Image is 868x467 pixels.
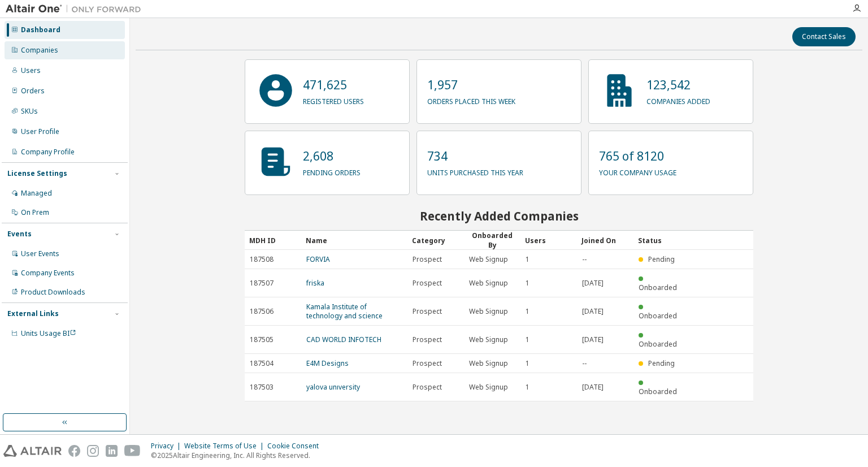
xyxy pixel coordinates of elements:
[21,249,59,258] div: User Events
[469,307,508,316] span: Web Signup
[427,165,523,178] p: units purchased this year
[582,255,587,264] span: --
[413,335,442,344] span: Prospect
[646,76,710,93] p: 123,542
[6,3,147,15] img: Altair One
[581,231,629,249] div: Joined On
[250,279,274,288] span: 187507
[21,66,41,75] div: Users
[469,359,508,368] span: Web Signup
[469,383,508,392] span: Web Signup
[87,445,99,457] img: instagram.svg
[306,231,403,249] div: Name
[413,359,442,368] span: Prospect
[639,339,677,349] span: Onboarded
[21,269,75,278] div: Company Events
[245,209,753,223] h2: Recently Added Companies
[303,165,361,178] p: pending orders
[21,25,60,34] div: Dashboard
[468,231,516,250] div: Onboarded By
[427,148,523,165] p: 734
[526,279,530,288] span: 1
[21,328,76,338] span: Units Usage BI
[303,76,364,93] p: 471,625
[599,165,676,178] p: your company usage
[582,279,604,288] span: [DATE]
[526,255,530,264] span: 1
[249,231,297,249] div: MDH ID
[526,383,530,392] span: 1
[469,255,508,264] span: Web Signup
[469,335,508,344] span: Web Signup
[648,254,675,264] span: Pending
[306,278,324,288] a: friska
[306,335,381,344] a: CAD WORLD INFOTECH
[151,451,325,460] p: © 2025 Altair Engineering, Inc. All Rights Reserved.
[106,445,118,457] img: linkedin.svg
[21,148,75,157] div: Company Profile
[526,359,530,368] span: 1
[21,46,58,55] div: Companies
[21,189,52,198] div: Managed
[250,383,274,392] span: 187503
[250,335,274,344] span: 187505
[648,358,675,368] span: Pending
[124,445,141,457] img: youtube.svg
[21,107,38,116] div: SKUs
[413,279,442,288] span: Prospect
[7,230,32,239] div: Events
[582,335,604,344] span: [DATE]
[306,302,383,321] a: Kamala Institute of technology and science
[582,383,604,392] span: [DATE]
[306,382,360,392] a: yalova unıversity
[250,359,274,368] span: 187504
[306,358,349,368] a: E4M Designs
[469,279,508,288] span: Web Signup
[582,359,587,368] span: --
[21,87,45,96] div: Orders
[303,93,364,106] p: registered users
[599,148,676,165] p: 765 of 8120
[413,383,442,392] span: Prospect
[412,231,459,249] div: Category
[413,255,442,264] span: Prospect
[267,442,325,451] div: Cookie Consent
[525,231,572,249] div: Users
[21,127,59,136] div: User Profile
[646,93,710,106] p: companies added
[7,309,59,318] div: External Links
[68,445,80,457] img: facebook.svg
[526,307,530,316] span: 1
[303,148,361,165] p: 2,608
[582,307,604,316] span: [DATE]
[413,307,442,316] span: Prospect
[151,442,184,451] div: Privacy
[427,76,515,93] p: 1,957
[21,288,85,297] div: Product Downloads
[306,254,330,264] a: FORVIA
[638,231,685,249] div: Status
[250,255,274,264] span: 187508
[792,27,856,46] button: Contact Sales
[250,307,274,316] span: 187506
[427,93,515,106] p: orders placed this week
[639,283,677,292] span: Onboarded
[526,335,530,344] span: 1
[639,387,677,396] span: Onboarded
[7,169,67,178] div: License Settings
[21,208,49,217] div: On Prem
[639,311,677,321] span: Onboarded
[3,445,62,457] img: altair_logo.svg
[184,442,267,451] div: Website Terms of Use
